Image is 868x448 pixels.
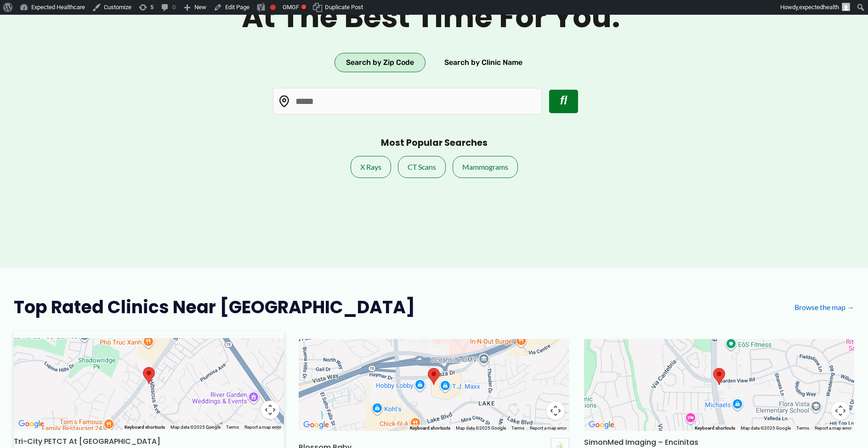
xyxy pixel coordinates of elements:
[270,5,276,10] div: Focus keyphrase not set
[301,419,331,431] img: Google
[546,402,565,420] button: Map camera controls
[831,402,850,420] button: Map camera controls
[695,425,735,431] button: Keyboard shortcuts
[713,368,725,385] div: SimonMed Imaging &#8211; Encinitas
[278,96,290,108] img: Location pin
[16,418,46,430] a: Open this area in Google Maps (opens a new window)
[14,437,160,446] h3: Tri-City PETCT at [GEOGRAPHIC_DATA]
[244,425,281,430] a: Report a map error
[586,419,617,431] a: Open this area in Google Maps (opens a new window)
[794,300,854,314] a: Browse the map →
[428,368,440,385] div: Blossom Baby
[511,425,524,431] a: Terms (opens in new tab)
[335,53,425,72] button: Search by Zip Code
[586,419,617,431] img: Google
[741,425,791,431] span: Map data ©2025 Google
[170,425,221,430] span: Map data ©2025 Google
[398,156,446,178] a: CT Scans
[796,425,809,431] a: Terms (opens in new tab)
[453,156,518,178] a: Mammograms
[530,425,567,431] a: Report a map error
[584,438,698,447] h3: SimonMed Imaging – Encinitas
[351,156,391,178] a: X Rays
[16,418,46,430] img: Google
[261,401,279,419] button: Map camera controls
[226,425,239,430] a: Terms (opens in new tab)
[815,425,851,431] a: Report a map error
[433,53,534,72] button: Search by Clinic Name
[456,425,506,431] span: Map data ©2025 Google
[14,296,415,318] h2: Top Rated Clinics Near [GEOGRAPHIC_DATA]
[143,367,155,384] div: Tri-City PETCT at Vista
[381,138,488,149] h3: Most Popular Searches
[799,4,839,11] span: expectedhealth
[301,419,331,431] a: Open this area in Google Maps (opens a new window)
[125,424,165,431] button: Keyboard shortcuts
[410,425,450,431] button: Keyboard shortcuts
